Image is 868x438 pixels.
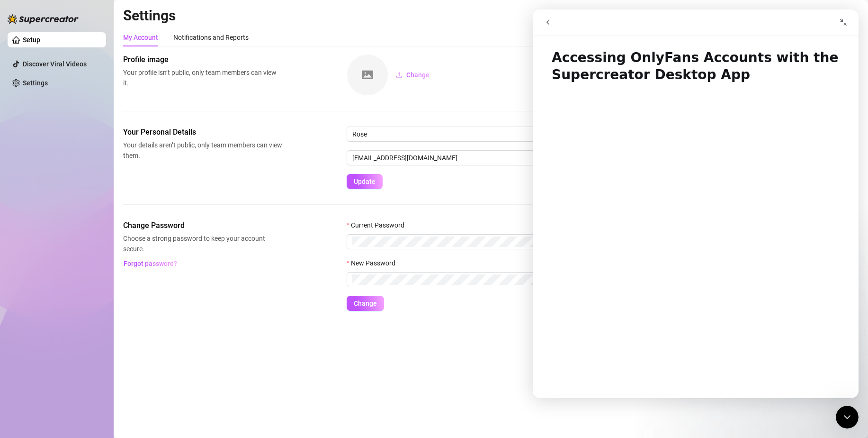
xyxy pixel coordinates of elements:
[23,36,40,44] a: Setup
[354,300,377,307] span: Change
[836,406,859,429] iframe: Intercom live chat
[8,14,79,24] img: logo-BBDzfeDw.svg
[352,274,844,285] input: New Password
[173,32,249,43] div: Notifications and Reports
[388,67,437,82] button: Change
[23,79,48,87] a: Settings
[347,55,388,95] img: square-placeholder.png
[123,32,158,43] div: My Account
[123,67,282,88] span: Your profile isn’t public, only team members can view it.
[123,127,282,138] span: Your Personal Details
[123,54,282,65] span: Profile image
[123,140,282,161] span: Your details aren’t public, only team members can view them.
[123,7,859,25] h2: Settings
[352,237,844,247] input: Current Password
[23,60,87,68] a: Discover Viral Videos
[347,127,859,142] input: Enter name
[123,233,282,254] span: Choose a strong password to keep your account secure.
[347,220,411,230] label: Current Password
[347,258,402,268] label: New Password
[347,174,383,189] button: Update
[123,256,177,271] button: Forgot password?
[533,9,859,398] iframe: Intercom live chat
[123,220,282,231] span: Change Password
[124,260,177,267] span: Forgot password?
[396,72,403,78] span: upload
[354,178,376,185] span: Update
[406,71,430,79] span: Change
[347,296,384,311] button: Change
[347,150,859,165] input: Enter new email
